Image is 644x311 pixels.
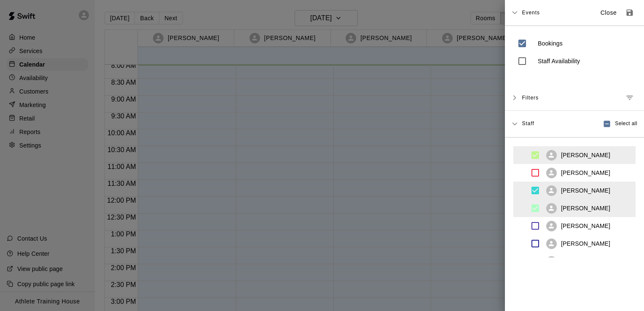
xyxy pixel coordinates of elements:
div: StaffSelect all [505,111,644,137]
p: [PERSON_NAME] [561,186,610,195]
span: Events [522,5,540,20]
p: [PERSON_NAME] [561,169,610,177]
p: Close [601,8,617,17]
span: Staff [522,120,534,126]
div: FiltersManage filters [505,85,644,111]
p: Staff Availability [538,57,580,65]
p: [PERSON_NAME] [561,222,610,230]
span: Filters [522,90,539,105]
p: Bookings [538,39,563,48]
span: Select all [615,120,637,128]
ul: swift facility view [513,146,636,257]
button: Close sidebar [595,6,622,20]
button: Manage filters [622,90,637,105]
button: Save as default view [622,5,637,20]
p: [PERSON_NAME] [561,204,610,212]
p: [PERSON_NAME] [561,239,610,248]
p: [PERSON_NAME] [561,257,610,265]
p: [PERSON_NAME] [561,151,610,159]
